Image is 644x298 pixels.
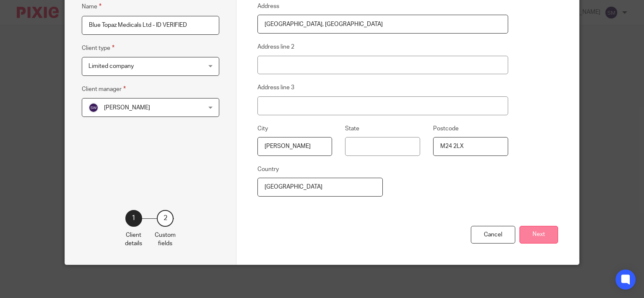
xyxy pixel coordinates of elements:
label: Name [82,2,101,11]
p: Custom fields [155,231,176,248]
button: Next [519,226,558,244]
span: [PERSON_NAME] [104,105,150,111]
img: svg%3E [88,103,99,113]
label: Address [257,2,279,10]
div: Cancel [471,226,515,244]
div: 1 [125,210,142,227]
label: State [345,124,359,133]
div: 2 [157,210,174,227]
p: Client details [125,231,142,248]
label: Address line 2 [257,43,294,51]
label: Address line 3 [257,83,294,92]
span: Limited company [88,63,134,69]
label: City [257,124,268,133]
label: Country [257,165,279,174]
label: Client manager [82,84,126,94]
label: Postcode [433,124,459,133]
label: Client type [82,43,114,53]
